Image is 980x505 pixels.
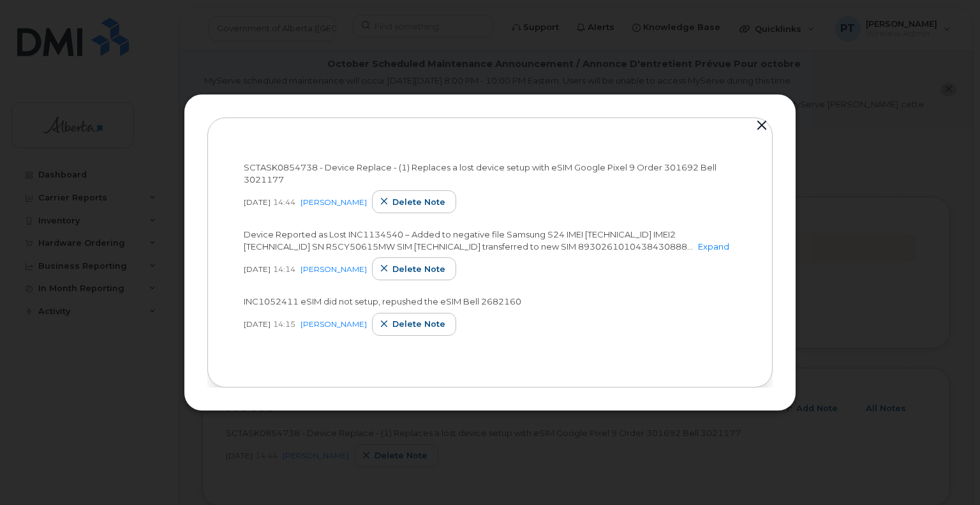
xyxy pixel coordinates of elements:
a: [PERSON_NAME] [301,197,367,207]
span: [DATE] [244,319,271,329]
span: SCTASK0854738 - Device Replace - (1) Replaces a lost device setup with eSIM Google Pixel 9 Order ... [244,162,716,185]
span: Delete note [392,318,445,330]
a: [PERSON_NAME] [301,319,367,329]
span: 14:44 [273,197,295,207]
span: Delete note [392,196,445,208]
button: Delete note [372,313,456,336]
span: 14:15 [273,319,295,329]
span: Delete note [392,263,445,275]
span: INC1052411 eSIM did not setup, repushed the eSIM Bell 2682160 [244,296,521,306]
a: Expand [698,241,729,252]
span: [DATE] [244,264,271,275]
span: Device Reported as Lost INC1134540 – Added to negative file Samsung S24 IMEI [TECHNICAL_ID] IMEI2... [244,229,693,252]
button: Delete note [372,190,456,213]
span: 14:14 [273,264,295,275]
button: Delete note [372,257,456,280]
a: [PERSON_NAME] [301,264,367,274]
span: [DATE] [244,197,271,207]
